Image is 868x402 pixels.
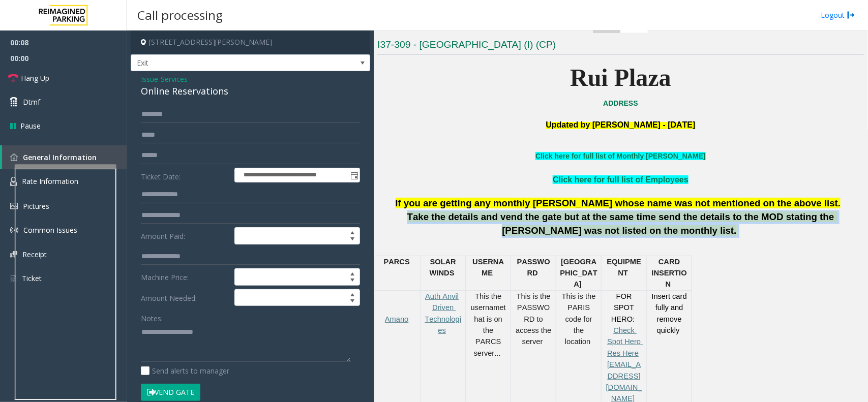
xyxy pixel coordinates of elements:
[141,310,163,324] label: Notes:
[131,30,370,54] h4: [STREET_ADDRESS][PERSON_NAME]
[407,211,837,236] span: Take the details and vend the gate but at the same time send the details to the MOD stating the [...
[138,268,232,286] label: Machine Price:
[847,10,855,20] img: logout
[553,175,689,184] a: Click here for full list of Employees
[141,384,200,401] button: Vend Gate
[10,226,18,234] img: 'icon'
[345,228,360,236] span: Increase value
[10,177,17,186] img: 'icon'
[516,292,553,346] span: This is the PASSWORD to access the server
[425,292,459,300] a: Auth Anvil
[385,315,408,323] a: Amano
[607,258,642,277] span: EQUIPMENT
[611,292,636,323] span: FOR SPOT HERO:
[23,97,40,107] span: Dtmf
[546,120,696,129] span: Updated by [PERSON_NAME] - [DATE]
[345,298,360,306] span: Decrease value
[10,274,17,283] img: 'icon'
[138,168,232,183] label: Ticket Date:
[21,73,49,83] span: Hang Up
[345,236,360,244] span: Decrease value
[345,269,360,277] span: Increase value
[158,74,188,84] span: -
[131,55,322,71] span: Exit
[348,168,360,182] span: Toggle popup
[517,258,550,277] span: PASSWOR
[471,292,504,312] span: This the username
[425,303,461,334] a: Driven Technologies
[138,289,232,306] label: Amount Needed:
[535,152,705,160] a: Click here for full list of Monthly [PERSON_NAME]
[396,198,841,208] span: If you are getting any monthly [PERSON_NAME] whose name was not mentioned on the above list.
[23,152,97,162] span: General Information
[345,290,360,298] span: Increase value
[472,258,504,277] span: USERNAME
[821,10,855,20] a: Logout
[20,120,41,131] span: Pause
[10,251,17,258] img: 'icon'
[560,258,597,289] span: [GEOGRAPHIC_DATA]
[603,99,638,107] a: ADDRESS
[138,227,232,244] label: Amount Paid:
[652,292,689,334] span: Insert card fully and remove quickly
[161,74,188,84] span: Services
[141,365,229,376] label: Send alerts to manager
[570,64,671,91] b: Rui Plaza
[377,38,864,55] h3: I37-309 - [GEOGRAPHIC_DATA] (I) (CP)
[652,258,687,289] span: CARD INSERTION
[607,326,643,357] a: Check Spot Hero Res Here
[345,277,360,285] span: Decrease value
[562,292,598,346] span: This is the PARIS code for the location
[141,84,360,98] div: Online Reservations
[474,303,506,357] span: that is on the PARCS server...
[132,3,228,27] h3: Call processing
[430,258,458,277] span: SOLAR WINDS
[10,203,18,209] img: 'icon'
[2,145,127,169] a: General Information
[734,225,737,236] span: .
[141,74,158,84] span: Issue
[384,258,410,266] span: PARCS
[10,153,18,161] img: 'icon'
[532,269,538,277] span: D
